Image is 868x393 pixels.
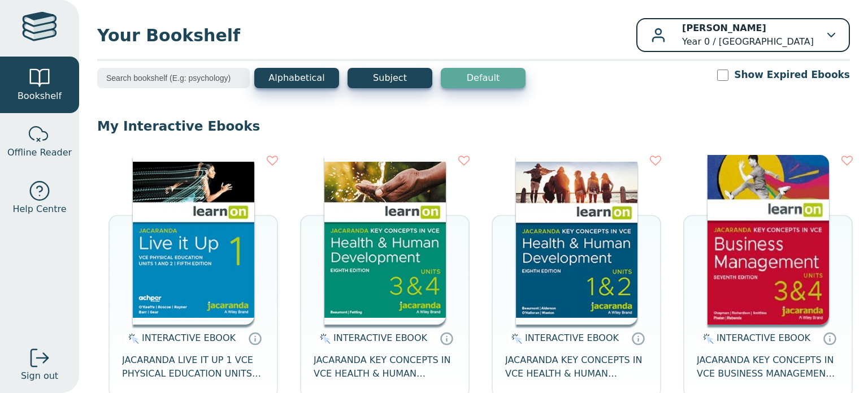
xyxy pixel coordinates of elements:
input: Search bookshelf (E.g: psychology) [97,68,250,88]
span: JACARANDA KEY CONCEPTS IN VCE HEALTH & HUMAN DEVELOPMENT UNITS 3&4 LEARNON EBOOK 8E [314,353,456,381]
span: JACARANDA KEY CONCEPTS IN VCE BUSINESS MANAGEMENT UNITS 3&4 7E LEARNON [697,353,839,381]
button: Alphabetical [254,68,339,88]
img: interactive.svg [700,332,714,346]
span: Offline Reader [7,146,72,159]
label: Show Expired Ebooks [734,68,850,82]
p: My Interactive Ebooks [97,118,850,135]
button: [PERSON_NAME]Year 0 / [GEOGRAPHIC_DATA] [636,18,850,52]
img: interactive.svg [125,332,139,346]
span: JACARANDA KEY CONCEPTS IN VCE HEALTH & HUMAN DEVELOPMENT UNITS 1&2 LEARNON EBOOK 8E [505,353,648,381]
p: Year 0 / [GEOGRAPHIC_DATA] [682,21,814,49]
a: Interactive eBooks are accessed online via the publisher’s portal. They contain interactive resou... [440,331,453,345]
span: JACARANDA LIVE IT UP 1 VCE PHYSICAL EDUCATION UNITS 1&2 LEARNON EBOOK 8E [122,353,264,381]
b: [PERSON_NAME] [682,23,766,33]
img: e003a821-2442-436b-92bb-da2395357dfc.jpg [324,155,446,325]
img: cfdd67b8-715a-4f04-bef2-4b9ce8a41cb7.jpg [708,155,829,325]
img: interactive.svg [508,332,522,346]
span: Bookshelf [18,89,62,103]
button: Default [441,68,526,88]
span: INTERACTIVE EBOOK [333,332,427,343]
a: Interactive eBooks are accessed online via the publisher’s portal. They contain interactive resou... [631,331,645,345]
button: Subject [348,68,432,88]
span: INTERACTIVE EBOOK [717,332,810,343]
img: db0c0c84-88f5-4982-b677-c50e1668d4a0.jpg [516,155,637,325]
span: INTERACTIVE EBOOK [525,332,619,343]
span: Sign out [21,369,58,383]
a: Interactive eBooks are accessed online via the publisher’s portal. They contain interactive resou... [248,331,262,345]
a: Interactive eBooks are accessed online via the publisher’s portal. They contain interactive resou... [823,331,836,345]
img: c2775458-d968-46f2-8493-5ed25ad3b62d.jpg [133,155,254,325]
span: INTERACTIVE EBOOK [142,332,236,343]
span: Help Centre [12,202,66,216]
span: Your Bookshelf [97,23,636,48]
img: interactive.svg [316,332,331,346]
